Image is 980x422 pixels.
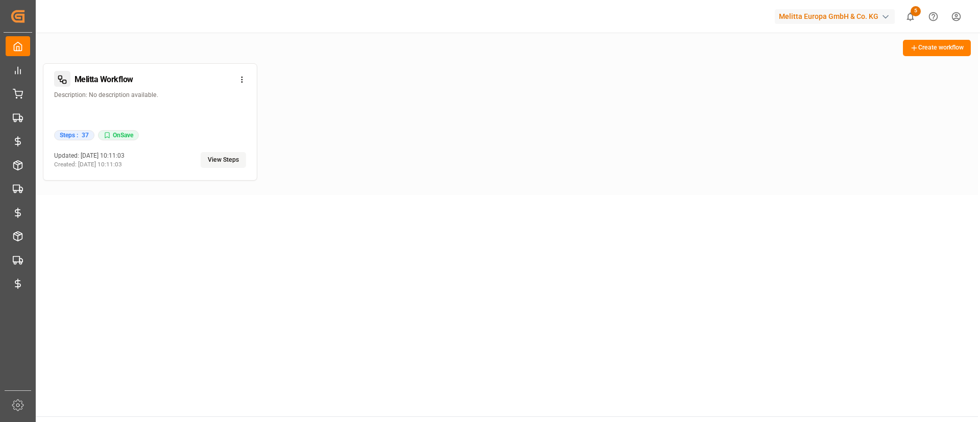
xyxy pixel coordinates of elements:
[775,7,899,26] button: Melitta Europa GmbH & Co. KG
[922,5,945,28] button: Help Center
[911,6,921,16] span: 5
[54,130,94,140] div: 37
[113,132,133,139] span: OnSave
[54,151,125,160] div: Updated: [DATE] 10:11:03
[903,40,971,56] button: Create workflow
[775,9,895,24] div: Melitta Europa GmbH & Co. KG
[54,87,246,100] p: Description: No description available.
[899,5,922,28] button: show 5 new notifications
[75,76,133,84] span: Melitta Workflow
[201,152,246,168] button: View Steps
[60,132,82,139] span: Steps :
[54,160,125,169] div: Created: [DATE] 10:11:03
